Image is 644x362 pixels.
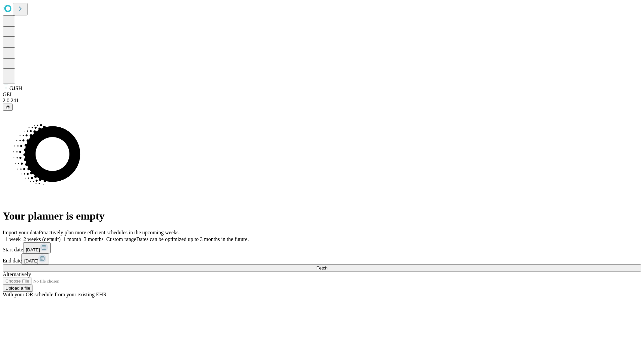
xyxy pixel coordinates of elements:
button: Upload a file [3,285,33,292]
span: [DATE] [24,258,38,263]
h1: Your planner is empty [3,210,641,222]
button: @ [3,104,13,111]
span: 3 months [84,236,104,242]
span: GJSH [9,85,22,91]
span: 2 weeks (default) [23,236,61,242]
span: @ [5,105,10,110]
button: [DATE] [23,242,51,253]
span: Alternatively [3,271,31,277]
div: GEI [3,92,641,98]
button: [DATE] [21,253,49,264]
span: Proactively plan more efficient schedules in the upcoming weeks. [39,230,180,235]
span: With your OR schedule from your existing EHR [3,292,107,297]
span: [DATE] [26,247,40,252]
span: 1 month [63,236,81,242]
span: Dates can be optimized up to 3 months in the future. [136,236,249,242]
div: Start date [3,242,641,253]
span: 1 week [5,236,21,242]
div: 2.0.241 [3,98,641,104]
span: Custom range [106,236,136,242]
span: Fetch [316,265,327,270]
button: Fetch [3,264,641,271]
div: End date [3,253,641,264]
span: Import your data [3,230,39,235]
